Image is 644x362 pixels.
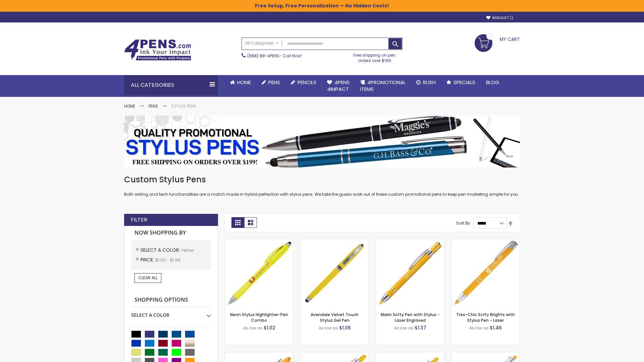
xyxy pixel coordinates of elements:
[230,312,288,323] a: Neon Stylus Highlighter-Pen Combo
[237,79,251,86] span: Home
[319,325,338,331] span: As low as
[131,226,211,240] strong: Now Shopping by
[268,79,280,86] span: Pens
[245,41,279,46] span: All Categories
[490,324,502,331] span: $1.46
[411,75,441,90] a: Rush
[355,75,411,97] a: 4PROMOTIONALITEMS
[124,116,520,168] img: Stylus Pens
[155,257,180,263] span: $1.00 - $1.99
[311,312,359,323] a: Avendale Velvet Touch Stylus Gel Pen
[339,324,351,331] span: $1.06
[138,275,158,281] span: Clear All
[285,75,322,90] a: Pencils
[225,239,293,307] img: Neon Stylus Highlighter-Pen Combo-Yellow
[124,75,218,95] div: All Categories
[298,79,316,86] span: Pencils
[486,15,513,20] a: Wishlist
[131,307,211,318] div: Select A Color
[124,39,191,61] img: 4Pens Custom Pens and Promotional Products
[149,103,158,109] a: Pens
[131,216,147,224] strong: Filter
[135,273,161,283] a: Clear All
[301,239,369,244] a: Avendale Velvet Touch Stylus Gel Pen-Yellow
[469,325,489,331] span: As low as
[451,239,520,244] a: Tres-Chic Softy Brights with Stylus Pen - Laser-Yellow
[242,38,282,49] a: All Categories
[486,79,499,86] span: Blog
[247,53,279,59] a: (888) 88-4PENS
[124,174,520,185] h1: Custom Stylus Pens
[301,239,369,307] img: Avendale Velvet Touch Stylus Gel Pen-Yellow
[423,79,436,86] span: Rush
[360,79,406,93] span: 4PROMOTIONAL ITEMS
[124,174,520,197] div: Both writing and tech functionalities are a match made in hybrid perfection with stylus pens. We ...
[415,324,426,331] span: $1.37
[376,352,444,358] a: Phoenix Softy Brights Gel with Stylus Pen - Laser-Yellow
[225,75,256,90] a: Home
[256,75,285,90] a: Pens
[346,50,403,63] div: Free shipping on pen orders over $199
[225,239,293,244] a: Neon Stylus Highlighter-Pen Combo-Yellow
[124,103,135,109] a: Home
[441,75,481,90] a: Specials
[181,247,194,253] span: Yellow
[453,79,475,86] span: Specials
[247,53,302,59] span: - Call Now!
[243,325,263,331] span: As low as
[322,75,355,97] a: 4Pens4impact
[381,312,440,323] a: Marin Softy Pen with Stylus - Laser Engraved
[141,247,181,253] span: Select A Color
[376,239,444,244] a: Marin Softy Pen with Stylus - Laser Engraved-Yellow
[451,352,520,358] a: Tres-Chic Softy with Stylus Top Pen - ColorJet-Yellow
[451,239,520,307] img: Tres-Chic Softy Brights with Stylus Pen - Laser-Yellow
[376,239,444,307] img: Marin Softy Pen with Stylus - Laser Engraved-Yellow
[481,75,504,90] a: Blog
[327,79,350,93] span: 4Pens 4impact
[264,324,275,331] span: $1.02
[394,325,414,331] span: As low as
[225,352,293,358] a: Ellipse Softy Brights with Stylus Pen - Laser-Yellow
[231,217,244,228] strong: Grid
[171,103,196,109] strong: Stylus Pens
[456,220,470,226] label: Sort By
[131,293,211,307] strong: Shopping Options
[141,256,155,263] span: Price
[456,312,515,323] a: Tres-Chic Softy Brights with Stylus Pen - Laser
[301,352,369,358] a: Phoenix Softy Brights with Stylus Pen - Laser-Yellow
